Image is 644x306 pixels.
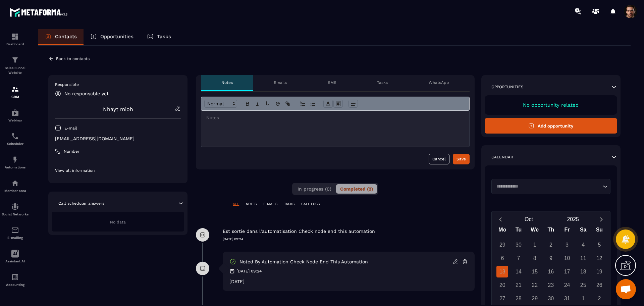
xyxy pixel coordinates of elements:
[336,184,377,194] button: Completed (2)
[84,29,140,45] a: Opportunities
[561,266,573,277] div: 17
[593,252,605,264] div: 12
[377,80,388,85] p: Tasks
[100,34,133,40] p: Opportunities
[561,293,573,304] div: 31
[2,66,29,75] p: Sales Funnel Website
[221,80,233,85] p: Notes
[2,174,29,198] a: automationsautomationsMember area
[496,239,508,251] div: 29
[11,132,19,140] img: scheduler
[529,239,541,251] div: 1
[593,279,605,291] div: 26
[11,56,19,64] img: formation
[233,202,239,206] p: ALL
[545,293,557,304] div: 30
[513,293,525,304] div: 28
[491,179,610,194] div: Search for option
[11,33,19,41] img: formation
[616,279,636,299] div: Mở cuộc trò chuyện
[593,266,605,277] div: 19
[11,109,19,117] img: automations
[527,225,543,237] div: We
[157,34,171,40] p: Tasks
[529,252,541,264] div: 8
[491,102,610,108] p: No opportunity related
[529,293,541,304] div: 29
[429,154,449,164] button: Cancel
[2,189,29,193] p: Member area
[11,156,19,164] img: automations
[9,6,70,18] img: logo
[529,279,541,291] div: 22
[494,215,507,224] button: Previous month
[298,186,331,192] span: In progress (0)
[561,252,573,264] div: 10
[11,203,19,211] img: social-network
[491,154,513,160] p: Calendar
[223,228,375,235] p: Est sortie dans l’automatisation Check node end this automation
[38,29,84,45] a: Contacts
[56,56,90,61] p: Back to contacts
[429,80,449,85] p: WhatsApp
[595,215,607,224] button: Next month
[55,82,181,87] p: Responsible
[55,136,181,142] p: [EMAIL_ADDRESS][DOMAIN_NAME]
[2,259,29,263] p: Assistant AI
[513,279,525,291] div: 21
[577,266,589,277] div: 18
[11,179,19,187] img: automations
[491,84,524,90] p: Opportunities
[223,237,475,242] p: [DATE] 09:24
[110,220,126,224] span: No data
[591,225,607,237] div: Su
[494,239,607,304] div: Calendar days
[511,225,527,237] div: Tu
[229,279,468,284] div: [DATE]
[496,266,508,277] div: 13
[561,239,573,251] div: 3
[2,104,29,127] a: automationsautomationsWebinar
[577,279,589,291] div: 25
[593,293,605,304] div: 2
[545,239,557,251] div: 2
[545,279,557,291] div: 23
[494,225,511,237] div: Mo
[453,154,470,164] button: Save
[64,125,77,131] p: E-mail
[2,245,29,268] a: Assistant AI
[561,279,573,291] div: 24
[457,156,466,162] div: Save
[11,273,19,281] img: accountant
[507,213,551,225] button: Open months overlay
[593,239,605,251] div: 5
[301,202,320,206] p: CALL LOGS
[575,225,591,237] div: Sa
[58,201,104,206] p: Call scheduler answers
[2,165,29,169] p: Automations
[328,80,336,85] p: SMS
[485,118,617,134] button: Add opportunity
[2,42,29,46] p: Dashboard
[551,213,595,225] button: Open years overlay
[64,149,79,154] p: Number
[559,225,575,237] div: Fr
[274,80,287,85] p: Emails
[2,236,29,240] p: E-mailing
[513,252,525,264] div: 7
[496,252,508,264] div: 6
[545,266,557,277] div: 16
[2,212,29,216] p: Social Networks
[11,85,19,93] img: formation
[577,252,589,264] div: 11
[2,198,29,221] a: social-networksocial-networkSocial Networks
[2,221,29,245] a: emailemailE-mailing
[239,259,368,265] p: Noted by automation Check node end this automation
[2,95,29,99] p: CRM
[494,225,607,304] div: Calendar wrapper
[529,266,541,277] div: 15
[2,118,29,122] p: Webinar
[64,91,109,96] p: No responsable yet
[2,151,29,174] a: automationsautomationsAutomations
[543,225,559,237] div: Th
